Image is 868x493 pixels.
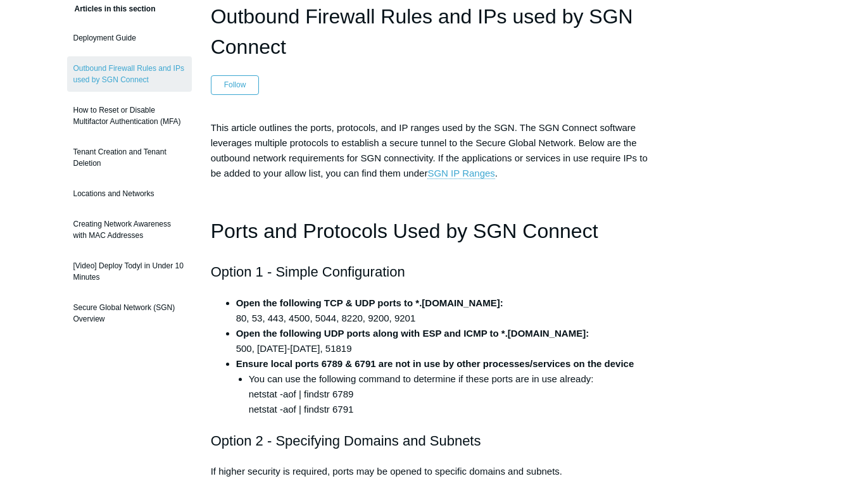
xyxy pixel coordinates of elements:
li: 80, 53, 443, 4500, 5044, 8220, 9200, 9201 [236,296,658,326]
li: You can use the following command to determine if these ports are in use already: netstat -aof | ... [249,371,658,417]
a: Tenant Creation and Tenant Deletion [67,140,192,175]
h2: Option 1 - Simple Configuration [211,261,658,283]
span: This article outlines the ports, protocols, and IP ranges used by the SGN. The SGN Connect softwa... [211,122,648,179]
li: 500, [DATE]-[DATE], 51819 [236,326,658,356]
button: Follow Article [211,75,260,94]
span: Articles in this section [67,4,156,13]
p: If higher security is required, ports may be opened to specific domains and subnets. [211,464,658,479]
strong: Open the following TCP & UDP ports to *.[DOMAIN_NAME]: [236,297,503,308]
h1: Ports and Protocols Used by SGN Connect [211,215,658,247]
a: Outbound Firewall Rules and IPs used by SGN Connect [67,56,192,92]
h1: Outbound Firewall Rules and IPs used by SGN Connect [211,1,658,62]
a: Secure Global Network (SGN) Overview [67,296,192,331]
h2: Option 2 - Specifying Domains and Subnets [211,430,658,452]
a: Creating Network Awareness with MAC Addresses [67,212,192,247]
a: SGN IP Ranges [427,168,494,179]
a: Deployment Guide [67,26,192,50]
a: Locations and Networks [67,182,192,206]
a: [Video] Deploy Todyl in Under 10 Minutes [67,254,192,289]
strong: Ensure local ports 6789 & 6791 are not in use by other processes/services on the device [236,358,634,369]
strong: Open the following UDP ports along with ESP and ICMP to *.[DOMAIN_NAME]: [236,328,589,339]
a: How to Reset or Disable Multifactor Authentication (MFA) [67,98,192,134]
